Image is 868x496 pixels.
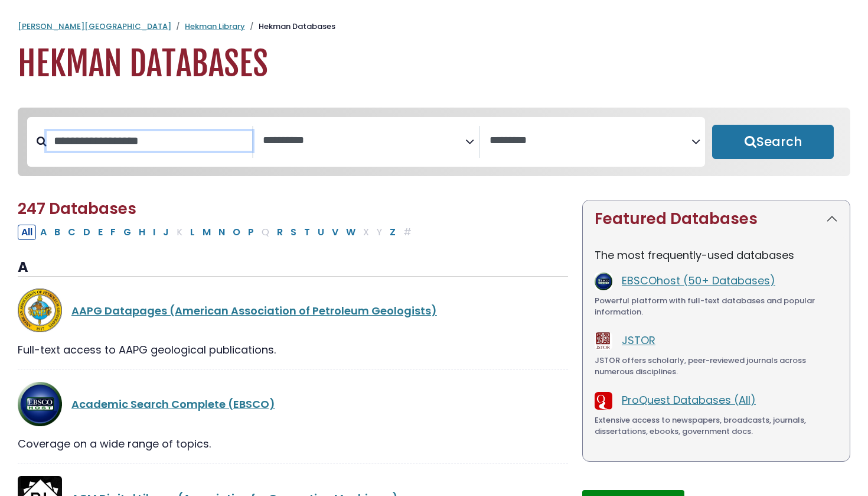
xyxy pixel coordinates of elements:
[328,225,342,240] button: Filter Results V
[107,225,119,240] button: Filter Results F
[149,225,159,240] button: Filter Results I
[159,225,172,240] button: Filter Results J
[229,225,244,240] button: Filter Results O
[490,135,691,147] textarea: Search
[386,225,399,240] button: Filter Results Z
[215,225,229,240] button: Filter Results N
[18,198,136,219] span: 247 Databases
[595,414,838,437] div: Extensive access to newspapers, broadcasts, journals, dissertations, ebooks, government docs.
[245,21,335,33] li: Hekman Databases
[37,225,50,240] button: Filter Results A
[94,225,106,240] button: Filter Results E
[187,225,198,240] button: Filter Results L
[342,225,359,240] button: Filter Results W
[18,259,568,277] h3: A
[18,225,36,240] button: All
[47,131,252,151] input: Search database by title or keyword
[287,225,300,240] button: Filter Results S
[273,225,286,240] button: Filter Results R
[199,225,214,240] button: Filter Results M
[71,303,437,318] a: AAPG Datapages (American Association of Petroleum Geologists)
[71,397,275,411] a: Academic Search Complete (EBSCO)
[314,225,328,240] button: Filter Results U
[18,21,850,33] nav: breadcrumb
[135,225,149,240] button: Filter Results H
[595,355,838,378] div: JSTOR offers scholarly, peer-reviewed journals across numerous disciplines.
[51,225,64,240] button: Filter Results B
[712,125,834,159] button: Submit for Search Results
[622,333,655,348] a: JSTOR
[622,393,756,407] a: ProQuest Databases (All)
[18,44,850,84] h1: Hekman Databases
[18,21,171,32] a: [PERSON_NAME][GEOGRAPHIC_DATA]
[18,224,416,239] div: Alpha-list to filter by first letter of database name
[622,273,775,288] a: EBSCOhost (50+ Databases)
[18,436,568,452] div: Coverage on a wide range of topics.
[583,200,850,238] button: Featured Databases
[595,295,838,318] div: Powerful platform with full-text databases and popular information.
[301,225,314,240] button: Filter Results T
[185,21,245,32] a: Hekman Library
[64,225,79,240] button: Filter Results C
[18,342,568,358] div: Full-text access to AAPG geological publications.
[18,108,850,176] nav: Search filters
[244,225,257,240] button: Filter Results P
[80,225,94,240] button: Filter Results D
[595,247,838,263] p: The most frequently-used databases
[263,135,465,147] textarea: Search
[120,225,135,240] button: Filter Results G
